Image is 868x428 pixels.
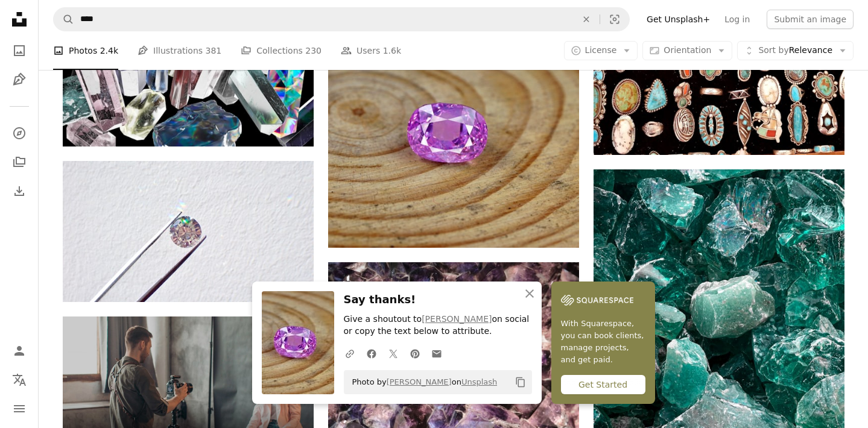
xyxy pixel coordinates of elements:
a: Explore [7,121,31,145]
a: Log in / Sign up [7,339,31,363]
a: Unsplash [461,377,497,386]
button: Search Unsplash [54,8,74,31]
span: 381 [206,44,222,57]
button: License [564,41,638,60]
button: Visual search [600,8,629,31]
span: Orientation [664,45,711,55]
a: a pink diamond sitting on top of a wooden table [328,128,579,139]
button: Copy to clipboard [510,372,531,392]
form: Find visuals sitewide [53,7,630,31]
a: Share over email [426,341,448,365]
a: Home — Unsplash [7,7,31,34]
div: Get Started [561,375,645,394]
span: Relevance [758,45,832,57]
img: a pink diamond sitting on top of a wooden table [328,20,579,248]
span: Sort by [758,45,788,55]
a: With Squarespace, you can book clients, manage projects, and get paid.Get Started [551,282,655,404]
a: Photos [7,39,31,63]
a: Share on Twitter [382,341,404,365]
button: Menu [7,397,31,421]
a: Log in [717,10,757,29]
a: Illustrations 381 [138,31,221,70]
a: green and gray stone fragment [594,387,844,398]
a: Collections [7,150,31,174]
a: a group of different colored crystals on a black background [63,70,314,81]
a: Get Unsplash+ [639,10,717,29]
button: Submit an image [767,10,854,29]
span: License [585,45,617,55]
button: Orientation [642,41,732,60]
a: Users 1.6k [341,31,401,70]
a: Collections 230 [241,31,322,70]
span: Photo by on [346,373,498,392]
span: With Squarespace, you can book clients, manage projects, and get paid. [561,318,645,366]
img: file-1747939142011-51e5cc87e3c9 [561,291,633,309]
a: Illustrations [7,68,31,92]
span: 1.6k [383,44,401,57]
button: Sort byRelevance [737,41,854,60]
h3: Say thanks! [344,291,532,309]
a: Download History [7,179,31,203]
a: [PERSON_NAME] [422,314,492,324]
p: Give a shoutout to on social or copy the text below to attribute. [344,313,532,338]
img: a group of different colored crystals on a black background [63,5,314,146]
span: 230 [305,44,322,57]
img: white coated wire on white painted wall [63,161,314,303]
a: Share on Facebook [361,341,382,365]
a: white coated wire on white painted wall [63,226,314,237]
a: [PERSON_NAME] [387,377,452,386]
button: Language [7,368,31,392]
button: Clear [573,8,600,31]
a: Share on Pinterest [404,341,426,365]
